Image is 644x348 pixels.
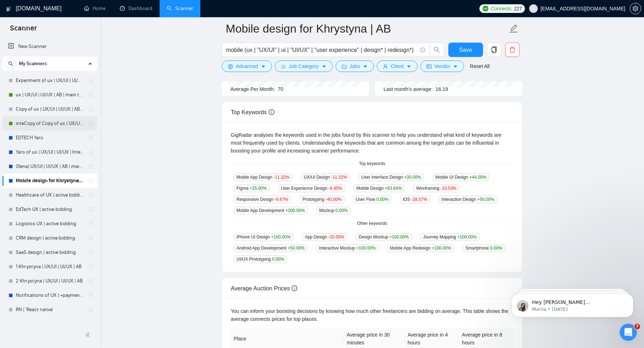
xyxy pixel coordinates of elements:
div: GigRadar analyses the keywords used in the jobs found by this scanner to help you understand what... [231,131,513,155]
span: caret-down [363,64,368,69]
span: Connects: [491,5,512,13]
iframe: Intercom live chat [620,324,637,341]
span: User Experience Design [278,184,345,192]
span: Advanced [236,62,258,70]
span: Top keywords [355,160,389,167]
span: user [383,64,388,69]
input: Scanner name... [226,20,508,38]
a: Notifications of UX | +payment unverified | AN [16,288,84,303]
span: UI/UX Prototyping [234,255,287,263]
span: Other keywords [353,220,391,227]
span: Mobile Design [353,184,405,192]
button: Save [448,43,483,57]
span: 0.00 % [490,246,502,251]
span: holder [88,250,94,255]
a: Mobile design for Khrystyna | AB [16,174,84,188]
span: User Interface Design [358,173,424,181]
button: copy [487,43,501,57]
a: Copy of ux | UX/UI | UI/UX | AB | main template [16,102,84,116]
span: info-circle [269,109,274,115]
span: +100.00 % [432,246,451,251]
input: Search Freelance Jobs... [226,45,417,54]
button: search [5,58,16,69]
span: +63.64 % [385,186,402,191]
span: holder [88,92,94,98]
span: caret-down [322,64,327,69]
span: holder [88,307,94,313]
span: 16.19 [435,86,448,92]
button: barsJob Categorycaret-down [275,61,332,72]
a: Reset All [470,62,489,70]
span: -11.32 % [331,175,347,180]
span: Mobile App Redesign [387,244,454,252]
span: +30.00 % [404,175,421,180]
p: Message from Mariia, sent 3w ago [31,28,123,34]
span: Android App Development [234,244,308,252]
span: holder [88,221,94,227]
span: holder [88,278,94,284]
span: holder [88,264,94,270]
span: -40.00 % [326,197,342,202]
span: holder [88,321,94,327]
span: holder [88,106,94,112]
span: 70 [278,86,283,92]
span: Save [459,45,472,54]
button: idcardVendorcaret-down [420,61,464,72]
span: -6.67 % [275,197,288,202]
a: SaaS design | active bidding [16,245,84,260]
span: Last month's average: [384,86,433,92]
button: settingAdvancedcaret-down [222,61,272,72]
span: setting [630,6,641,11]
span: holder [88,235,94,241]
a: Logistics UX | active bidding [16,217,84,231]
a: Experiment of ux | UX/UI | UI/UX | AB | main template [16,73,84,88]
span: Mockup [316,207,350,214]
span: 227 [514,5,522,13]
button: userClientcaret-down [377,61,418,72]
div: You can inform your boosting decisions by knowing how much other freelancers are bidding on avera... [231,307,513,323]
span: caret-down [406,64,411,69]
span: +100.00 % [271,235,291,240]
span: My Scanners [19,57,47,71]
span: Mobile App Design [234,173,292,181]
a: setting [630,6,641,11]
span: search [430,47,444,53]
a: CRM design | active bidding [16,231,84,245]
span: Vendor [434,62,450,70]
a: inteCopy of Copy of ux | UX/UI | UI/UX | AB | main template [16,116,84,131]
span: Job Category [289,62,318,70]
img: upwork-logo.png [483,6,488,11]
span: -28.57 % [411,197,427,202]
span: edit [509,24,518,33]
span: UX/UI Design [301,173,350,181]
iframe: Intercom notifications message [501,279,644,329]
span: Smartphone [463,244,505,252]
span: -10.53 % [440,186,457,191]
span: Average Per Month: [230,86,275,92]
span: -6.45 % [328,186,342,191]
a: 1 Khrystyna | UX/UI | UI/UX | AB [16,260,84,274]
span: search [5,61,16,66]
span: iOS [400,195,430,203]
span: Wireframing [413,184,459,192]
img: logo [6,3,11,15]
span: info-circle [420,48,425,52]
span: Client [391,62,404,70]
a: searchScanner [167,5,193,11]
a: 2 Khrystyna | UX/UI | UI/UX | AB [16,274,84,288]
span: double-left [85,331,92,338]
button: folderJobscaret-down [336,61,374,72]
span: Journey Mapping [420,233,480,241]
span: user [531,6,536,11]
span: holder [88,149,94,155]
span: 0.00 % [272,257,284,262]
span: -11.32 % [273,175,289,180]
a: RN | 'React native' [16,303,84,317]
span: copy [487,47,501,53]
span: Responsive Design [234,195,291,203]
span: holder [88,121,94,126]
span: holder [88,293,94,298]
span: Jobs [350,62,360,70]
